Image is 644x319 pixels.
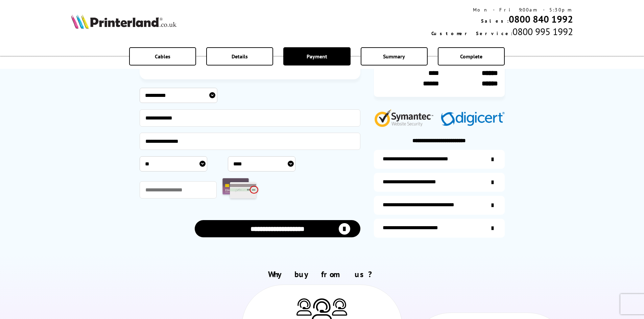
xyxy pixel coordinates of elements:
span: Customer Service: [431,30,512,36]
a: secure-website [374,219,505,238]
a: items-arrive [374,173,505,192]
span: Sales: [481,18,509,24]
img: Printer Experts [296,298,312,316]
span: Complete [460,53,482,60]
img: Printer Experts [332,298,347,316]
a: additional-cables [374,196,505,215]
a: additional-ink [374,150,505,169]
span: Cables [155,53,170,60]
img: Printerland Logo [71,14,176,29]
h2: Why buy from us? [71,269,573,280]
span: 0800 995 1992 [512,25,573,38]
span: Payment [307,53,327,60]
span: Details [232,53,248,60]
a: 0800 840 1992 [509,13,573,25]
span: Summary [383,53,405,60]
div: Mon - Fri 9:00am - 5:30pm [431,7,573,13]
